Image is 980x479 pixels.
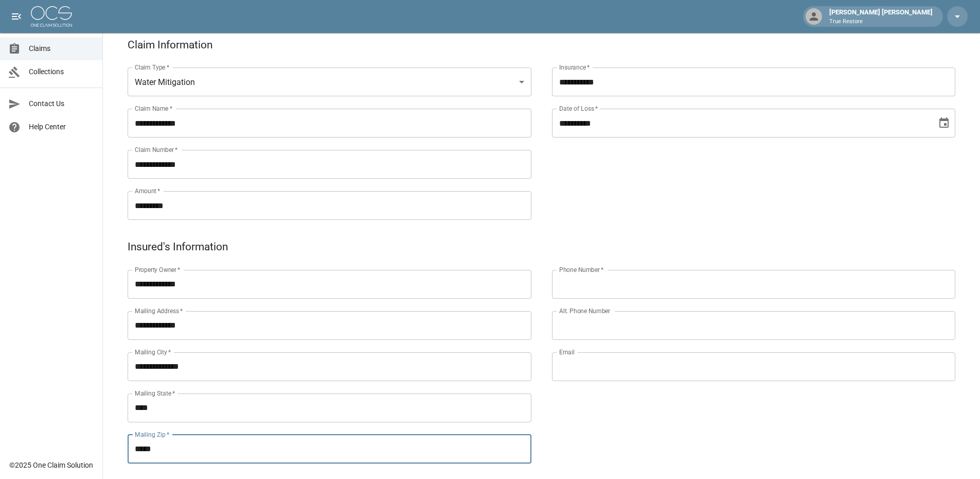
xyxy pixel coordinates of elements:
label: Mailing Zip [135,430,170,439]
label: Email [559,348,575,356]
div: Water Mitigation [128,67,531,96]
img: ocs-logo-white-transparent.png [31,6,72,27]
label: Property Owner [135,265,181,274]
label: Claim Number [135,145,177,154]
label: Mailing Address [135,306,183,315]
span: Claims [29,43,94,54]
label: Claim Name [135,104,172,113]
label: Claim Type [135,63,169,72]
label: Date of Loss [559,104,598,113]
span: Collections [29,66,94,77]
p: True Restore [829,18,933,26]
span: Contact Us [29,98,94,109]
label: Phone Number [559,265,603,274]
label: Alt. Phone Number [559,306,610,315]
div: [PERSON_NAME] [PERSON_NAME] [825,7,937,26]
label: Mailing City [135,348,171,356]
label: Amount [135,186,161,195]
div: © 2025 One Claim Solution [9,460,93,470]
label: Insurance [559,63,590,72]
button: open drawer [6,6,27,27]
span: Help Center [29,122,94,132]
label: Mailing State [135,389,175,398]
button: Choose date, selected date is Aug 12, 2025 [934,113,954,133]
